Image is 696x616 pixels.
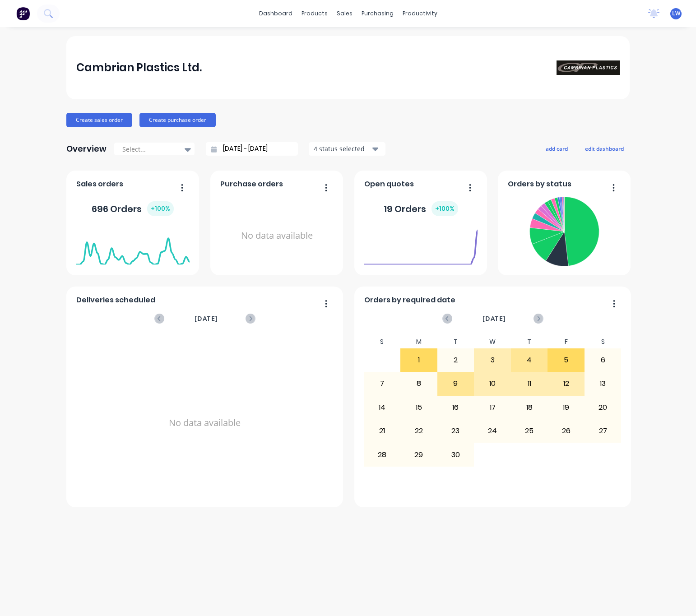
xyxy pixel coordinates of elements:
span: Open quotes [364,179,414,190]
a: dashboard [255,7,297,20]
div: 1 [401,349,437,371]
div: products [297,7,332,20]
div: 27 [585,420,621,442]
span: [DATE] [483,314,506,324]
div: 11 [511,372,548,395]
div: 28 [364,443,400,466]
div: 2 [438,349,474,371]
div: 22 [401,420,437,442]
div: 21 [364,420,400,442]
div: 8 [401,372,437,395]
div: S [585,335,622,348]
div: 24 [474,420,510,442]
div: T [437,335,474,348]
div: Overview [66,140,107,158]
div: M [400,335,437,348]
div: productivity [398,7,442,20]
button: Create purchase order [139,113,216,127]
button: 4 status selected [309,142,385,156]
div: + 100 % [147,201,174,216]
div: 30 [438,443,474,466]
div: 7 [364,372,400,395]
div: 19 Orders [384,201,458,216]
span: LW [672,9,680,18]
span: [DATE] [195,314,218,324]
div: S [364,335,401,348]
div: 26 [548,420,584,442]
div: purchasing [357,7,398,20]
button: Create sales order [66,113,132,127]
div: No data available [76,335,334,510]
div: T [511,335,548,348]
img: Cambrian Plastics Ltd. [557,60,620,75]
img: Factory [16,7,30,20]
div: 18 [511,396,548,419]
div: + 100 % [432,201,458,216]
div: 696 Orders [92,201,174,216]
div: 19 [548,396,584,419]
div: 6 [585,349,621,371]
div: F [548,335,585,348]
span: Orders by required date [364,295,455,306]
div: 14 [364,396,400,419]
div: 20 [585,396,621,419]
div: 25 [511,420,548,442]
div: 3 [474,349,510,371]
div: 9 [438,372,474,395]
span: Deliveries scheduled [76,295,155,306]
div: 17 [474,396,510,419]
div: sales [332,7,357,20]
span: Purchase orders [220,179,283,190]
div: 4 [511,349,548,371]
div: 13 [585,372,621,395]
div: 12 [548,372,584,395]
div: 29 [401,443,437,466]
div: 15 [401,396,437,419]
div: 4 status selected [314,144,371,153]
div: 10 [474,372,510,395]
div: 23 [438,420,474,442]
span: Orders by status [508,179,571,190]
div: No data available [220,193,334,278]
span: Sales orders [76,179,123,190]
div: 5 [548,349,584,371]
div: Cambrian Plastics Ltd. [76,59,202,77]
button: add card [540,143,574,154]
div: 16 [438,396,474,419]
button: edit dashboard [579,143,630,154]
div: W [474,335,511,348]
